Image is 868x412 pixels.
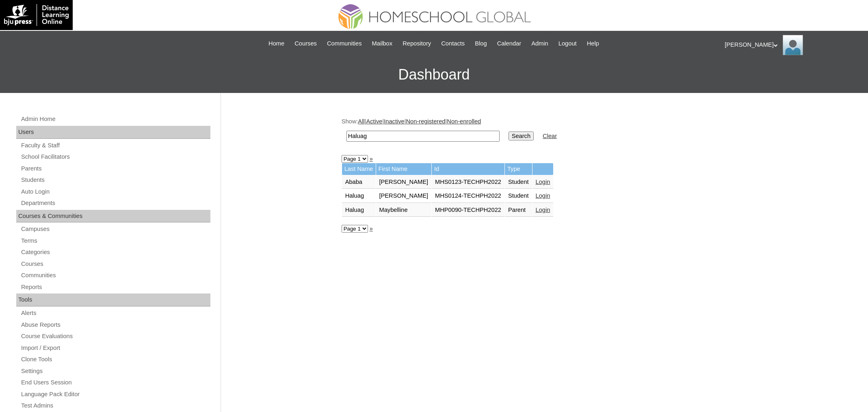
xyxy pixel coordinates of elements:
[370,225,373,232] a: »
[20,343,210,353] a: Import / Export
[20,282,210,292] a: Reports
[783,35,803,55] img: Ariane Ebuen
[346,131,500,142] input: Search
[403,39,431,48] span: Repository
[398,39,435,48] a: Repository
[20,140,210,151] a: Faculty & Staff
[725,35,860,55] div: [PERSON_NAME]
[20,198,210,208] a: Departments
[20,236,210,246] a: Terms
[342,163,376,175] td: Last Name
[358,118,364,125] a: All
[20,401,210,411] a: Test Admins
[527,39,552,48] a: Admin
[509,132,534,140] input: Search
[583,39,603,48] a: Help
[268,39,284,48] span: Home
[368,39,397,48] a: Mailbox
[4,56,864,93] h3: Dashboard
[505,175,532,189] td: Student
[406,118,446,125] a: Non-registered
[342,203,376,217] td: Haluag
[536,179,550,185] a: Login
[20,354,210,365] a: Clone Tools
[20,247,210,257] a: Categories
[493,39,525,48] a: Calendar
[543,133,557,139] a: Clear
[376,175,432,189] td: [PERSON_NAME]
[447,118,481,125] a: Non-enrolled
[536,192,550,199] a: Login
[554,39,581,48] a: Logout
[376,163,432,175] td: First Name
[16,126,210,139] div: Users
[20,175,210,185] a: Students
[20,224,210,234] a: Campuses
[20,164,210,174] a: Parents
[20,308,210,318] a: Alerts
[505,203,532,217] td: Parent
[587,39,599,48] span: Help
[471,39,491,48] a: Blog
[536,207,550,213] a: Login
[20,114,210,124] a: Admin Home
[20,152,210,162] a: School Facilitators
[432,175,504,189] td: MHS0123-TECHPH2022
[264,39,288,48] a: Home
[20,187,210,197] a: Auto Login
[384,118,405,125] a: Inactive
[505,163,532,175] td: Type
[327,39,362,48] span: Communities
[376,189,432,203] td: [PERSON_NAME]
[20,331,210,341] a: Course Evaluations
[16,293,210,306] div: Tools
[323,39,366,48] a: Communities
[441,39,465,48] span: Contacts
[4,4,69,26] img: logo-white.png
[432,189,504,203] td: MHS0124-TECHPH2022
[294,39,317,48] span: Courses
[432,203,504,217] td: MHP0090-TECHPH2022
[20,270,210,280] a: Communities
[366,118,382,125] a: Active
[20,377,210,388] a: End Users Session
[505,189,532,203] td: Student
[16,210,210,223] div: Courses & Communities
[376,203,432,217] td: Maybelline
[475,39,487,48] span: Blog
[531,39,548,48] span: Admin
[342,175,376,189] td: Ababa
[497,39,521,48] span: Calendar
[20,320,210,330] a: Abuse Reports
[20,366,210,376] a: Settings
[370,155,373,162] a: »
[290,39,321,48] a: Courses
[20,389,210,399] a: Language Pack Editor
[558,39,577,48] span: Logout
[432,163,504,175] td: Id
[437,39,469,48] a: Contacts
[342,189,376,203] td: Haluag
[20,259,210,269] a: Courses
[372,39,393,48] span: Mailbox
[342,117,744,146] div: Show: | | | |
